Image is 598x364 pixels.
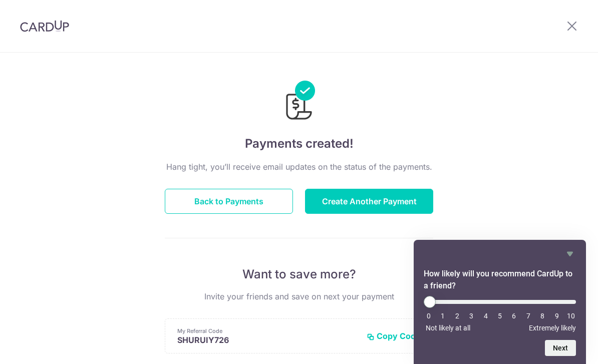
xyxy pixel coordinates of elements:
[452,312,462,320] li: 2
[545,340,576,356] button: Next question
[495,312,505,320] li: 5
[20,20,69,32] img: CardUp
[537,312,547,320] li: 8
[424,268,576,292] h2: How likely will you recommend CardUp to a friend? Select an option from 0 to 10, with 0 being Not...
[177,335,359,345] p: SHURUIY726
[509,312,519,320] li: 6
[564,248,576,260] button: Hide survey
[523,312,533,320] li: 7
[165,135,433,153] h4: Payments created!
[426,324,470,332] span: Not likely at all
[438,312,448,320] li: 1
[367,331,421,341] button: Copy Code
[165,266,433,282] p: Want to save more?
[424,312,434,320] li: 0
[424,296,576,332] div: How likely will you recommend CardUp to a friend? Select an option from 0 to 10, with 0 being Not...
[481,312,491,320] li: 4
[552,312,562,320] li: 9
[566,312,576,320] li: 10
[165,161,433,173] p: Hang tight, you’ll receive email updates on the status of the payments.
[165,189,293,214] button: Back to Payments
[466,312,476,320] li: 3
[424,248,576,356] div: How likely will you recommend CardUp to a friend? Select an option from 0 to 10, with 0 being Not...
[165,290,433,302] p: Invite your friends and save on next your payment
[305,189,433,214] button: Create Another Payment
[529,324,576,332] span: Extremely likely
[177,327,359,335] p: My Referral Code
[283,81,315,123] img: Payments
